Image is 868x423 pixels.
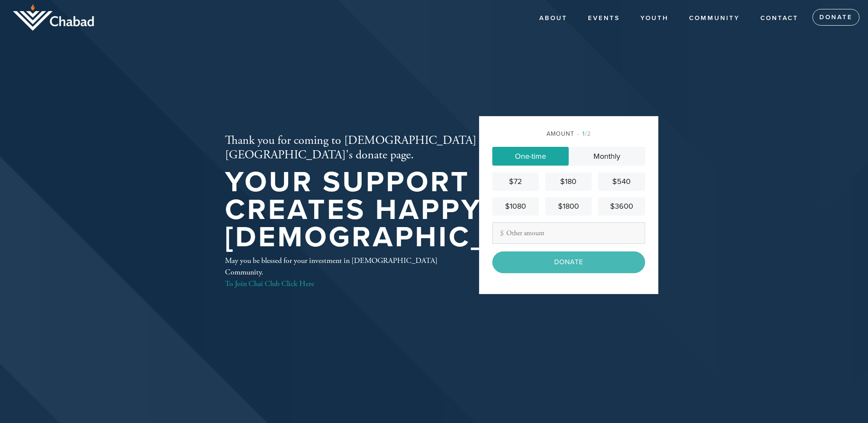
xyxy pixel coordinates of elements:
div: $3600 [602,201,641,212]
a: Events [582,10,626,26]
div: $1080 [496,201,535,212]
a: Donate [812,9,859,26]
a: $1800 [545,197,592,216]
h1: Your support creates happy [DEMOGRAPHIC_DATA]! [225,169,591,251]
a: COMMUNITY [683,10,746,26]
div: $540 [602,176,641,187]
input: Other amount [492,222,645,244]
div: Amount [492,129,645,138]
a: Contact [754,10,805,26]
a: $72 [492,172,539,191]
a: $1080 [492,197,539,216]
a: About [533,10,574,26]
a: $180 [545,172,592,191]
span: /2 [577,130,591,137]
h2: Thank you for coming to [DEMOGRAPHIC_DATA][GEOGRAPHIC_DATA]'s donate page. [225,134,591,162]
div: May you be blessed for your investment in [DEMOGRAPHIC_DATA] Community. [225,255,451,289]
div: $1800 [549,201,588,212]
a: Monthly [569,147,645,166]
span: 1 [582,130,585,137]
a: $540 [598,172,645,191]
a: One-time [492,147,569,166]
a: To Join Chai Club Click Here [225,279,314,289]
div: $72 [496,176,535,187]
a: YOUTH [634,10,675,26]
img: logo_half.png [13,4,94,31]
div: $180 [549,176,588,187]
a: $3600 [598,197,645,216]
